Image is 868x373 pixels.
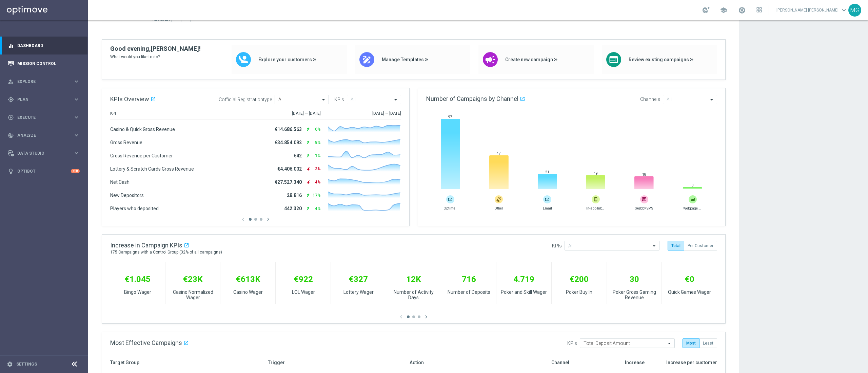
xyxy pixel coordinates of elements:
a: Dashboard [17,37,80,54]
button: Mission Control [7,61,80,66]
div: Mission Control [8,54,80,72]
i: gps_fixed [8,96,14,103]
span: Explore [17,80,73,84]
span: Analyze [17,133,73,137]
i: keyboard_arrow_right [73,114,80,120]
button: person_search Explore keyboard_arrow_right [7,79,80,84]
div: Analyze [8,132,73,138]
a: Settings [16,362,37,366]
a: Optibot [17,162,71,180]
div: Optibot [8,162,80,180]
a: [PERSON_NAME] [PERSON_NAME]keyboard_arrow_down [776,5,848,15]
span: Data Studio [17,151,73,155]
i: lightbulb [8,168,14,174]
div: Explore [8,79,73,85]
i: keyboard_arrow_right [73,78,80,85]
span: Execute [17,115,73,119]
i: keyboard_arrow_right [73,150,80,156]
button: track_changes Analyze keyboard_arrow_right [7,133,80,138]
i: keyboard_arrow_right [73,132,80,138]
i: equalizer [8,43,14,49]
div: MG [848,4,861,17]
button: Data Studio keyboard_arrow_right [7,151,80,156]
div: Data Studio [8,150,73,156]
button: gps_fixed Plan keyboard_arrow_right [7,97,80,102]
i: play_circle_outline [8,114,14,120]
a: Mission Control [17,54,80,72]
button: lightbulb Optibot +10 [7,169,80,174]
i: settings [7,361,13,367]
div: Plan [8,96,73,103]
div: +10 [71,169,80,173]
button: play_circle_outline Execute keyboard_arrow_right [7,115,80,120]
span: Plan [17,97,73,102]
span: keyboard_arrow_down [840,6,848,14]
div: Execute [8,114,73,120]
span: school [720,6,727,14]
i: keyboard_arrow_right [73,96,80,103]
i: person_search [8,79,14,85]
i: track_changes [8,132,14,138]
div: Dashboard [8,37,80,54]
button: equalizer Dashboard [7,43,80,48]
